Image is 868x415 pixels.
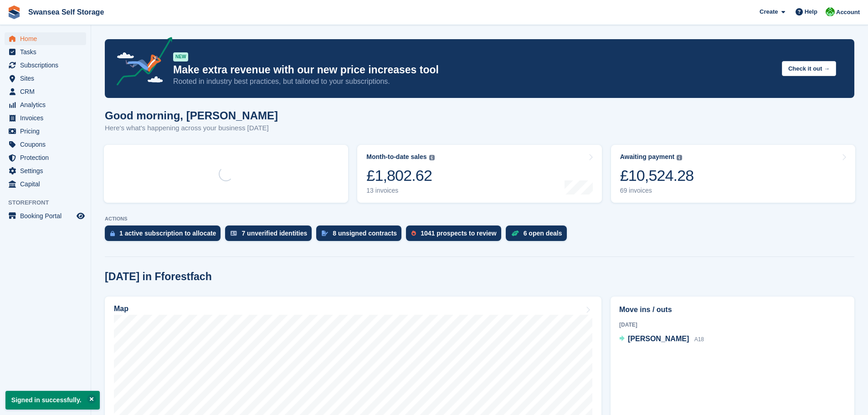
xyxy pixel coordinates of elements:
a: 1 active subscription to allocate [105,225,225,246]
span: Subscriptions [20,59,75,72]
a: menu [5,138,86,151]
p: Make extra revenue with our new price increases tool [173,63,775,77]
a: [PERSON_NAME] A18 [619,333,704,345]
span: Storefront [8,198,91,207]
div: 8 unsigned contracts [333,230,397,237]
div: 1041 prospects to review [421,230,497,237]
span: A18 [694,336,704,343]
div: 6 open deals [524,230,562,237]
div: £10,524.28 [620,166,694,185]
div: 13 invoices [366,187,434,195]
img: price-adjustments-announcement-icon-8257ccfd72463d97f412b2fc003d46551f7dbcb40ab6d574587a9cd5c0d94... [109,37,173,89]
a: 7 unverified identities [225,225,316,246]
span: Coupons [20,138,75,151]
img: icon-info-grey-7440780725fd019a000dd9b08b2336e03edf1995a4989e88bcd33f0948082b44.svg [677,155,682,160]
span: Account [836,8,860,17]
span: Help [805,7,817,16]
a: menu [5,178,86,190]
a: Swansea Self Storage [25,5,108,20]
a: menu [5,112,86,124]
div: 7 unverified identities [241,230,307,237]
p: Signed in successfully. [5,391,100,410]
span: Analytics [20,98,75,111]
a: menu [5,85,86,98]
a: Preview store [75,210,86,221]
button: Check it out → [782,61,836,76]
a: menu [5,164,86,177]
img: verify_identity-adf6edd0f0f0b5bbfe63781bf79b02c33cf7c696d77639b501bdc392416b5a36.svg [231,231,237,236]
span: CRM [20,85,75,98]
h2: Move ins / outs [619,304,846,315]
span: Home [20,32,75,45]
a: menu [5,72,86,85]
a: Month-to-date sales £1,802.62 13 invoices [357,145,601,203]
p: Here's what's happening across your business [DATE] [105,123,278,133]
img: deal-1b604bf984904fb50ccaf53a9ad4b4a5d6e5aea283cecdc64d6e3604feb123c2.svg [511,230,519,236]
img: contract_signature_icon-13c848040528278c33f63329250d36e43548de30e8caae1d1a13099fd9432cc5.svg [322,231,328,236]
a: menu [5,59,86,72]
div: [DATE] [619,321,846,329]
span: Booking Portal [20,210,75,222]
div: 1 active subscription to allocate [119,230,216,237]
img: active_subscription_to_allocate_icon-d502201f5373d7db506a760aba3b589e785aa758c864c3986d89f69b8ff3... [110,231,115,236]
img: icon-info-grey-7440780725fd019a000dd9b08b2336e03edf1995a4989e88bcd33f0948082b44.svg [429,155,435,160]
h2: Map [114,305,128,313]
img: stora-icon-8386f47178a22dfd0bd8f6a31ec36ba5ce8667c1dd55bd0f319d3a0aa187defe.svg [7,5,21,19]
a: menu [5,210,86,222]
h2: [DATE] in Fforestfach [105,271,212,283]
span: Invoices [20,112,75,124]
a: Awaiting payment £10,524.28 69 invoices [611,145,855,203]
div: 69 invoices [620,187,694,195]
span: Protection [20,151,75,164]
span: Settings [20,164,75,177]
span: Capital [20,178,75,190]
img: prospect-51fa495bee0391a8d652442698ab0144808aea92771e9ea1ae160a38d050c398.svg [411,231,416,236]
a: menu [5,151,86,164]
a: menu [5,125,86,138]
a: menu [5,46,86,58]
a: menu [5,32,86,45]
p: ACTIONS [105,216,854,222]
span: Create [760,7,778,16]
div: Month-to-date sales [366,153,426,161]
a: 6 open deals [506,225,571,246]
span: [PERSON_NAME] [628,335,689,343]
span: Tasks [20,46,75,58]
a: 1041 prospects to review [406,225,506,246]
div: NEW [173,52,188,61]
p: Rooted in industry best practices, but tailored to your subscriptions. [173,77,775,87]
a: menu [5,98,86,111]
div: £1,802.62 [366,166,434,185]
a: 8 unsigned contracts [316,225,406,246]
div: Awaiting payment [620,153,675,161]
h1: Good morning, [PERSON_NAME] [105,109,278,122]
span: Sites [20,72,75,85]
img: Andrew Robbins [826,7,835,16]
span: Pricing [20,125,75,138]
